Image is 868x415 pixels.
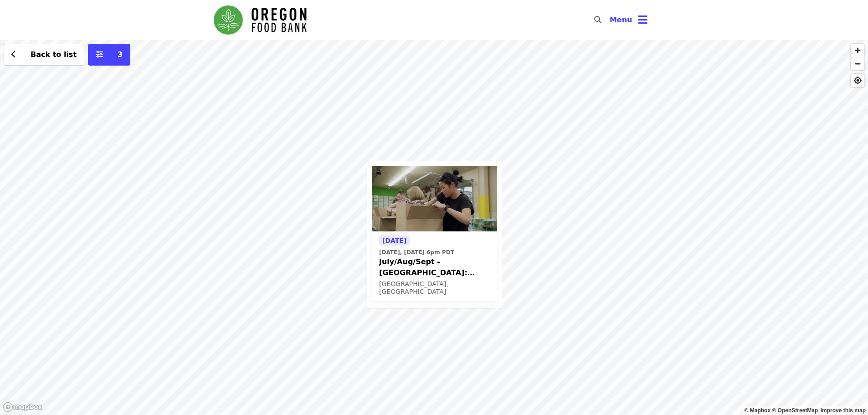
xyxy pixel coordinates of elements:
[11,50,16,59] i: chevron-left icon
[594,15,601,24] i: search icon
[372,166,497,231] img: July/Aug/Sept - Portland: Repack/Sort (age 8+) organized by Oregon Food Bank
[638,13,647,26] i: bars icon
[851,44,864,57] button: Zoom In
[851,74,864,87] button: Find My Location
[607,9,614,31] input: Search
[382,237,406,244] span: [DATE]
[379,248,454,256] time: [DATE], [DATE] 6pm PDT
[31,50,77,59] span: Back to list
[602,9,655,31] button: Toggle account menu
[610,15,632,24] span: Menu
[214,5,307,35] img: Oregon Food Bank - Home
[851,57,864,70] button: Zoom Out
[372,166,497,301] a: See details for "July/Aug/Sept - Portland: Repack/Sort (age 8+)"
[379,256,490,278] span: July/Aug/Sept - [GEOGRAPHIC_DATA]: Repack/Sort (age [DEMOGRAPHIC_DATA]+)
[118,50,123,59] span: 3
[96,50,103,59] i: sliders-h icon
[4,44,84,66] button: Back to list
[379,280,490,296] div: [GEOGRAPHIC_DATA], [GEOGRAPHIC_DATA]
[88,44,130,66] button: More filters (3 selected)
[821,407,866,414] a: Map feedback
[3,402,43,412] a: Mapbox logo
[745,407,771,414] a: Mapbox
[772,407,818,414] a: OpenStreetMap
